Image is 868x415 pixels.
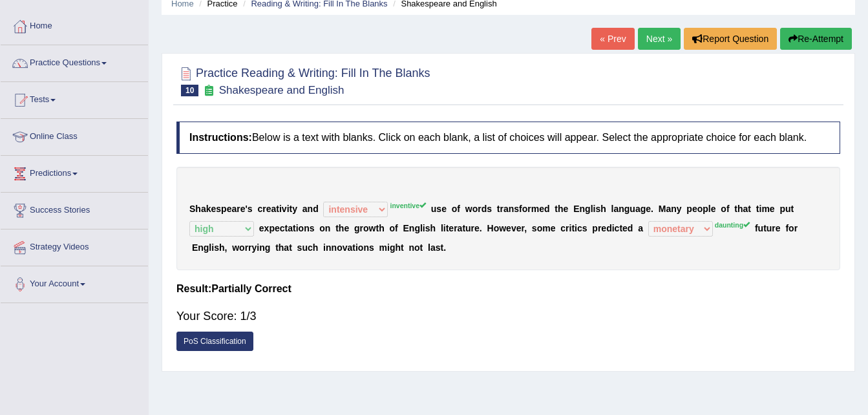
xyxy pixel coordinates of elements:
[308,204,313,214] b: n
[666,204,671,214] b: a
[271,204,276,214] b: a
[611,204,614,214] b: l
[430,223,436,233] b: h
[430,242,436,253] b: a
[279,242,284,253] b: h
[395,223,398,233] b: f
[343,242,348,253] b: v
[789,223,794,233] b: o
[299,223,304,233] b: o
[516,223,522,233] b: e
[503,204,509,214] b: a
[441,223,443,233] b: l
[420,223,423,233] b: l
[1,119,148,151] a: Online Class
[1,266,148,299] a: Your Account
[289,242,292,253] b: t
[619,223,622,233] b: t
[692,204,697,214] b: e
[176,332,253,351] a: PoS Classification
[785,204,791,214] b: u
[436,242,441,253] b: s
[500,204,503,214] b: r
[776,223,781,233] b: e
[758,223,764,233] b: u
[482,204,487,214] b: d
[726,204,730,214] b: f
[248,204,253,214] b: s
[770,204,775,214] b: e
[231,204,237,214] b: a
[279,204,282,214] b: i
[585,204,591,214] b: g
[414,242,420,253] b: o
[195,204,201,214] b: h
[248,242,251,253] b: r
[580,204,586,214] b: n
[772,223,775,233] b: r
[379,242,387,253] b: m
[275,242,279,253] b: t
[285,223,288,233] b: t
[284,242,289,253] b: a
[487,223,494,233] b: H
[458,223,463,233] b: a
[522,204,528,214] b: o
[282,204,287,214] b: v
[246,204,248,214] b: '
[598,223,601,233] b: r
[275,223,280,233] b: e
[302,204,308,214] b: a
[474,223,480,233] b: e
[344,223,349,233] b: e
[785,223,789,233] b: f
[582,223,587,233] b: s
[522,223,525,233] b: r
[686,204,692,214] b: p
[266,204,271,214] b: e
[176,301,840,332] div: Your Score: 1/3
[436,204,441,214] b: s
[671,204,677,214] b: n
[487,204,492,214] b: s
[290,204,293,214] b: t
[606,223,612,233] b: d
[369,242,374,253] b: s
[428,242,430,253] b: l
[369,223,376,233] b: w
[347,242,352,253] b: a
[615,223,620,233] b: c
[506,223,511,233] b: e
[297,242,302,253] b: s
[591,204,593,214] b: l
[409,223,415,233] b: n
[227,204,232,214] b: e
[1,193,148,225] a: Success Stories
[276,204,279,214] b: t
[478,204,481,214] b: r
[287,204,290,214] b: i
[462,223,465,233] b: t
[296,223,299,233] b: i
[472,204,478,214] b: o
[408,242,414,253] b: n
[734,204,737,214] b: t
[302,242,308,253] b: u
[264,223,270,233] b: x
[204,242,209,253] b: g
[640,204,646,214] b: g
[232,242,239,253] b: w
[761,204,769,214] b: m
[288,223,293,233] b: a
[265,242,271,253] b: g
[441,204,447,214] b: e
[257,204,262,214] b: c
[390,242,396,253] b: g
[575,223,577,233] b: i
[363,242,369,253] b: n
[465,204,472,214] b: w
[759,204,761,214] b: i
[176,283,840,295] h4: Result:
[635,204,640,214] b: a
[624,204,630,214] b: g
